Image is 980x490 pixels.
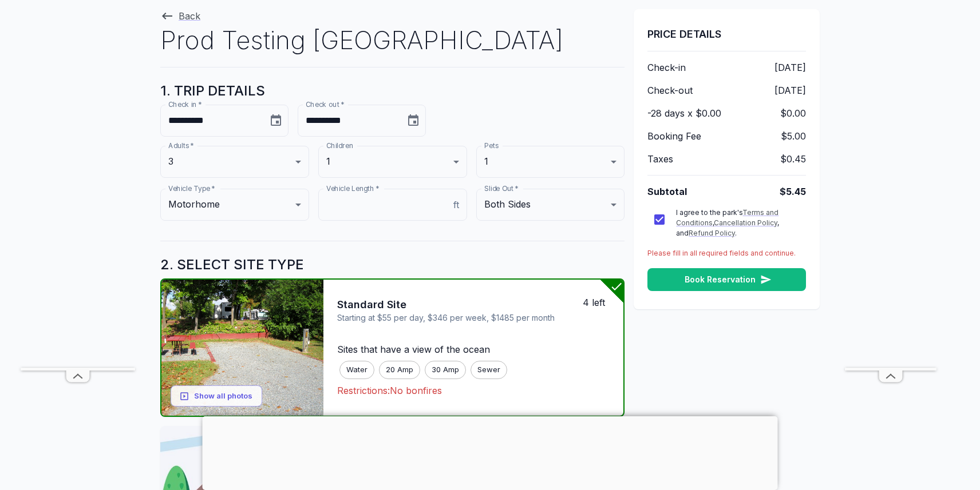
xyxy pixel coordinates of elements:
[402,109,425,132] button: Choose date, selected date is Oct 10, 2025
[476,146,625,178] div: 1
[453,198,459,212] p: ft
[676,208,781,237] span: I agree to the park's , , and .
[647,185,687,198] span: Subtotal
[471,364,507,376] span: Sewer
[780,185,806,198] span: $5.45
[676,208,779,227] a: Terms and Conditions
[160,77,625,105] h5: 1. TRIP DETAILS
[160,10,200,22] a: Back
[168,99,202,109] label: Check in
[714,218,777,227] a: Cancellation Policy
[380,364,420,376] span: 20 Amp
[318,146,467,178] div: 1
[647,61,686,74] span: Check-in
[171,385,262,407] button: Show all photos
[647,248,806,259] p: Please fill in all required fields and continue.
[337,312,583,324] span: Starting at $55 per day, $346 per week, $1485 per month
[647,129,701,143] span: Booking Fee
[168,141,194,150] label: Adults
[326,184,379,193] label: Vehicle Length
[326,141,353,150] label: Children
[484,184,519,193] label: Slide Out
[774,83,806,97] span: [DATE]
[340,364,374,376] span: Water
[780,106,806,120] span: $0.00
[647,152,673,166] span: Taxes
[484,141,499,150] label: Pets
[774,61,806,74] span: [DATE]
[689,229,735,237] a: Refund Policy
[647,106,721,120] span: -28 days x $0.00
[425,364,465,376] span: 30 Amp
[337,342,610,356] p: Sites that have a view of the ocean
[264,109,287,132] button: Choose date, selected date is Nov 7, 2025
[21,25,135,368] iframe: Advertisement
[160,146,309,178] div: 3
[583,297,614,308] span: 4 left
[168,184,215,193] label: Vehicle Type
[337,298,583,312] span: Standard Site
[203,416,778,487] iframe: Advertisement
[306,99,345,109] label: Check out
[845,25,936,368] iframe: Advertisement
[160,250,625,278] h5: 2. SELECT SITE TYPE
[161,280,323,416] img: Standard Site
[476,189,625,221] div: Both Sides
[781,129,806,143] span: $5.00
[160,189,309,221] div: Motorhome
[337,384,610,397] p: Restrictions: No bonfires
[780,152,806,166] span: $0.45
[647,268,806,292] button: Book Reservation
[647,83,693,97] span: Check-out
[160,23,625,58] h1: Prod Testing [GEOGRAPHIC_DATA]
[647,27,806,42] h6: PRICE DETAILS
